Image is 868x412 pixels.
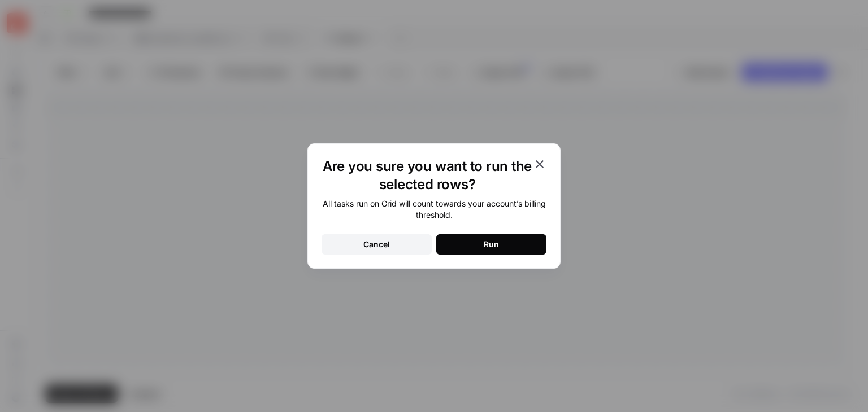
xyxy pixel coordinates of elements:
button: Run [436,234,546,255]
div: Run [484,239,499,250]
div: All tasks run on Grid will count towards your account’s billing threshold. [322,198,546,221]
div: Cancel [363,239,390,250]
button: Cancel [322,234,432,255]
h1: Are you sure you want to run the selected rows? [322,157,533,194]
